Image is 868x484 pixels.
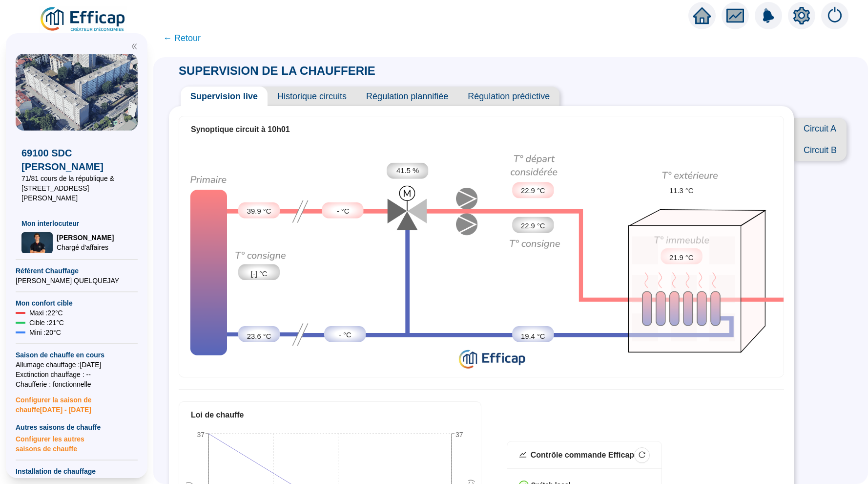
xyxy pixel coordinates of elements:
[268,87,356,106] span: Historique circuits
[131,43,138,50] span: double-left
[57,233,114,242] span: [PERSON_NAME]
[339,330,351,340] span: - °C
[179,143,784,374] div: Synoptique
[197,430,205,438] tspan: 37
[29,318,64,328] span: Cible : 21 °C
[519,451,527,459] span: stock
[29,308,63,318] span: Maxi : 22 °C
[39,6,127,33] img: efficap energie logo
[57,242,114,252] span: Chargé d'affaires
[179,143,784,374] img: circuit-supervision.724c8d6b72cc0638e748.png
[458,87,559,106] span: Régulation prédictive
[16,389,138,415] span: Configurer la saison de chauffe [DATE] - [DATE]
[521,331,545,342] span: 19.4 °C
[669,185,694,196] span: 11.3 °C
[21,146,132,174] span: 69100 SDC [PERSON_NAME]
[16,422,138,432] span: Autres saisons de chauffe
[356,87,458,106] span: Régulation plannifiée
[755,2,782,29] img: alerts
[29,328,61,337] span: Mini : 20 °C
[181,87,268,106] span: Supervision live
[821,2,848,29] img: alerts
[794,118,847,139] span: Circuit A
[16,266,138,276] span: Référent Chauffage
[16,379,138,389] span: Chaufferie : fonctionnelle
[21,219,132,228] span: Mon interlocuteur
[639,451,645,458] span: reload
[16,360,138,370] span: Allumage chauffage : [DATE]
[169,64,385,77] span: SUPERVISION DE LA CHAUFFERIE
[16,276,138,286] span: [PERSON_NAME] QUELQUEJAY
[455,430,463,438] tspan: 37
[794,139,847,161] span: Circuit B
[531,449,634,461] div: Contrôle commande Efficap
[21,232,53,253] img: Chargé d'affaires
[396,165,419,176] span: 41.5 %
[337,206,350,217] span: - °C
[163,31,201,45] span: ← Retour
[793,7,810,24] span: setting
[16,298,138,308] span: Mon confort cible
[247,206,271,217] span: 39.9 °C
[16,466,138,476] span: Installation de chauffage
[16,350,138,360] span: Saison de chauffe en cours
[21,174,132,203] span: 71/81 cours de la république & [STREET_ADDRESS][PERSON_NAME]
[521,185,545,196] span: 22.9 °C
[693,7,711,24] span: home
[521,220,545,231] span: 22.9 °C
[251,268,268,279] span: [-] °C
[16,432,138,454] span: Configurer les autres saisons de chauffe
[191,409,469,421] div: Loi de chauffe
[247,331,271,342] span: 23.6 °C
[726,7,744,24] span: fund
[191,124,772,135] div: Synoptique circuit à 10h01
[16,370,138,379] span: Exctinction chauffage : --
